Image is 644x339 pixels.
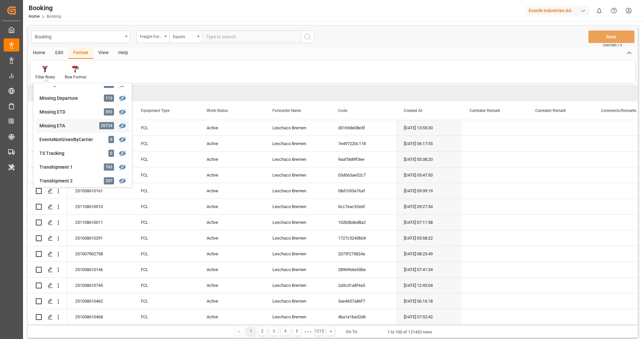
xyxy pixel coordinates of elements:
[35,32,123,40] div: Booking
[140,32,162,40] div: Freight Forwarder's Reference No.
[526,4,592,17] button: Evonik Industries AG
[396,215,462,230] div: [DATE] 07:11:58
[199,199,264,214] div: Active
[199,246,264,262] div: Active
[67,262,133,277] div: 251008610146
[396,183,462,199] div: [DATE] 09:39:19
[104,108,114,116] div: 593
[396,230,462,246] div: [DATE] 05:58:22
[28,262,67,278] div: Press SPACE to select this row.
[29,3,61,13] div: Booking
[67,309,133,325] div: 251008610468
[28,152,67,167] div: Press SPACE to select this row.
[108,150,114,157] div: 0
[387,329,432,335] div: 1 to 100 of 121432 rows
[330,199,396,214] div: 0cc7eac92e6f
[99,122,114,129] div: 20734
[199,309,264,325] div: Active
[301,31,314,43] button: search button
[133,262,199,277] div: FCL
[133,183,199,199] div: FCL
[28,199,67,215] div: Press SPACE to select this row.
[133,309,199,325] div: FCL
[108,136,114,143] div: 0
[28,230,67,246] div: Press SPACE to select this row.
[281,327,289,335] div: 4
[396,246,462,262] div: [DATE] 08:23:49
[67,293,133,309] div: 251008610462
[67,278,133,293] div: 251008610745
[133,230,199,246] div: FCL
[330,262,396,277] div: 2896966e55be
[247,327,255,335] div: 1
[199,136,264,151] div: Active
[133,246,199,262] div: FCL
[133,120,199,136] div: FCL
[396,309,462,325] div: [DATE] 07:52:42
[293,327,301,335] div: 5
[330,230,396,246] div: 1727c5243b04
[603,43,622,48] span: Ctrl/CMD + S
[133,199,199,214] div: FCL
[264,293,330,309] div: Leschaco Bremen
[526,6,589,15] div: Evonik Industries AG
[330,278,396,293] div: 2a9cd1a8f4a5
[304,329,311,334] div: ● ● ●
[67,215,133,230] div: 251108610011
[104,177,114,184] div: 207
[39,95,97,102] div: Missing Departure
[264,152,330,167] div: Leschaco Bremen
[133,167,199,183] div: FCL
[330,167,396,183] div: 03d065ae32c7
[199,293,264,309] div: Active
[264,230,330,246] div: Leschaco Bremen
[264,215,330,230] div: Leschaco Bremen
[28,183,67,199] div: Press SPACE to select this row.
[264,309,330,325] div: Leschaco Bremen
[202,31,301,43] input: Type to search
[338,108,347,113] span: Code
[264,246,330,262] div: Leschaco Bremen
[199,230,264,246] div: Active
[39,109,97,116] div: Missing ETD
[330,183,396,199] div: 08d1053a76af
[141,108,170,113] span: Equipment Type
[39,164,97,171] div: Transhipment 1
[330,246,396,262] div: 2073f275824a
[396,152,462,167] div: [DATE] 05:38:20
[470,108,500,113] span: Caretaker Remark
[330,136,396,151] div: 7e497220c118
[396,293,462,309] div: [DATE] 06:16:18
[330,293,396,309] div: 3ae4657a86f7
[396,120,462,136] div: [DATE] 13:55:30
[68,48,93,59] div: Format
[35,74,55,80] div: Filter Rows
[133,215,199,230] div: FCL
[104,163,114,171] div: 763
[31,31,130,43] button: open menu
[67,230,133,246] div: 251008610291
[404,108,422,113] span: Created At
[93,48,113,59] div: View
[199,262,264,277] div: Active
[330,120,396,136] div: d3169de08e5f
[601,108,636,113] span: Comments/Remarks
[28,246,67,262] div: Press SPACE to select this row.
[264,120,330,136] div: Leschaco Bremen
[396,262,462,277] div: [DATE] 07:41:34
[264,262,330,277] div: Leschaco Bremen
[67,183,133,199] div: 251008610161
[199,278,264,293] div: Active
[104,95,114,102] div: 113
[199,183,264,199] div: Active
[199,152,264,167] div: Active
[113,48,133,59] div: Help
[50,48,68,59] div: Edit
[199,167,264,183] div: Active
[133,278,199,293] div: FCL
[136,31,169,43] button: open menu
[28,215,67,230] div: Press SPACE to select this row.
[28,120,67,136] div: Press SPACE to select this row.
[592,3,607,18] button: show 0 new notifications
[607,3,621,18] button: Help Center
